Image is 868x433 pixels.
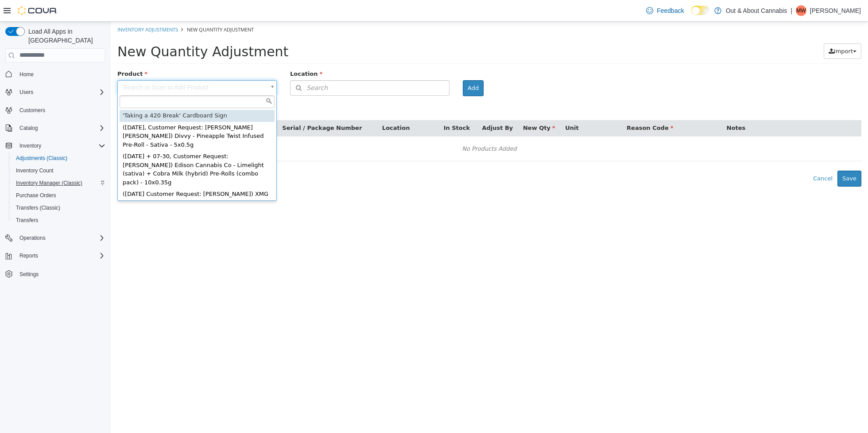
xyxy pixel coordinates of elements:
span: Customers [19,107,45,114]
a: Inventory Manager (Classic) [12,178,86,188]
div: ([DATE], Customer Request: [PERSON_NAME] [PERSON_NAME]) Divvy - Pineapple Twist Infused Pre-Roll ... [9,100,164,129]
span: Catalog [16,123,105,133]
span: Inventory [19,142,41,149]
p: Out & About Cannabis [726,5,787,16]
button: Transfers (Classic) [9,202,109,214]
span: Adjustments (Classic) [12,153,105,164]
a: Adjustments (Classic) [12,153,71,164]
span: Reports [16,250,105,261]
span: Transfers (Classic) [12,203,105,213]
div: 'Taking a 420 Break' Cardboard Sign [9,88,164,100]
span: Purchase Orders [16,192,56,199]
span: Inventory [16,140,105,151]
button: Inventory Count [9,164,109,177]
button: Users [16,87,37,98]
img: Cova [18,6,58,15]
button: Reports [16,250,42,261]
button: Customers [2,104,109,117]
span: Feedback [657,6,684,15]
div: Mark Wolk [796,5,806,16]
a: Inventory Count [12,165,57,176]
span: Transfers (Classic) [16,204,60,211]
span: Catalog [19,125,38,132]
span: Purchase Orders [12,190,105,201]
span: Operations [19,234,46,242]
a: Purchase Orders [12,190,60,201]
span: Inventory Count [12,165,105,176]
span: Operations [16,233,105,243]
a: Transfers [12,215,42,226]
span: MW [796,5,806,16]
p: | [790,5,792,16]
button: Catalog [2,122,109,134]
button: Inventory [16,140,45,151]
button: Inventory [2,140,109,152]
button: Operations [16,233,49,243]
button: Home [2,68,109,81]
span: Users [19,89,33,96]
p: [PERSON_NAME] [810,5,861,16]
span: Users [16,87,105,98]
button: Inventory Manager (Classic) [9,177,109,189]
span: Transfers [16,217,38,224]
div: ([DATE] Customer Request: [PERSON_NAME]) XMG - Watermelon - Blend - 10mg THC - 236ml [9,167,164,187]
span: Home [19,71,34,78]
span: Customers [16,105,105,116]
a: Feedback [643,2,687,20]
span: Load All Apps in [GEOGRAPHIC_DATA] [25,27,105,45]
span: Inventory Manager (Classic) [16,179,82,187]
button: Users [2,86,109,98]
nav: Complex example [5,64,105,304]
a: Home [16,69,37,80]
span: Settings [16,268,105,279]
div: ([DATE] + 07-30, Customer Request: [PERSON_NAME]) Edison Cannabis Co - Limelight (sativa) + Cobra... [9,129,164,167]
button: Catalog [16,123,41,133]
span: Settings [19,271,39,278]
button: Purchase Orders [9,189,109,202]
button: Transfers [9,214,109,226]
span: Transfers [12,215,105,226]
input: Dark Mode [691,6,710,15]
button: Adjustments (Classic) [9,152,109,164]
span: Inventory Count [16,167,54,174]
a: Settings [16,269,42,280]
span: Home [16,69,105,80]
a: Transfers (Classic) [12,203,64,213]
button: Reports [2,250,109,262]
span: Inventory Manager (Classic) [12,178,105,188]
a: Customers [16,105,49,116]
span: Adjustments (Classic) [16,155,67,162]
span: Reports [19,252,38,259]
button: Settings [2,267,109,280]
button: Operations [2,232,109,244]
